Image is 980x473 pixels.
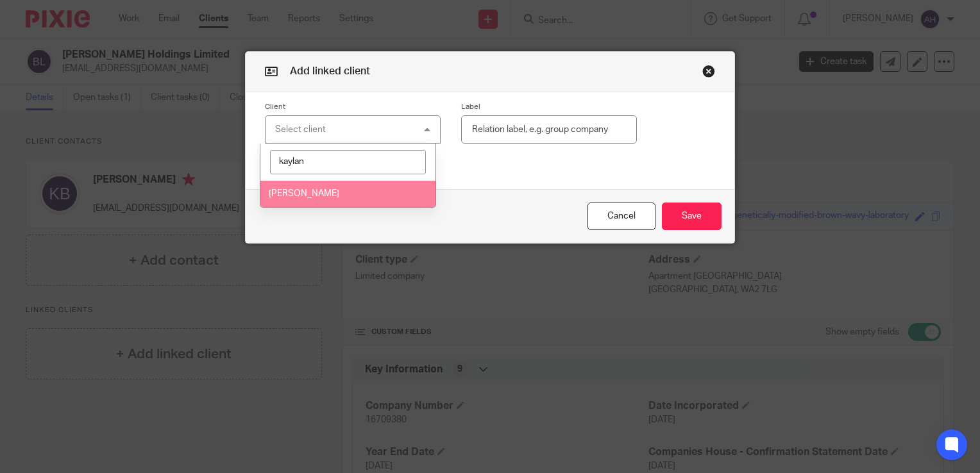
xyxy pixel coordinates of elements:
[269,189,339,198] span: [PERSON_NAME]
[265,102,441,112] label: Client
[587,203,655,230] button: Cancel
[270,150,425,174] input: Search options...
[662,203,722,230] button: Save
[275,125,326,134] div: Select client
[290,66,370,76] span: Add linked client
[461,115,637,144] input: Relation label, e.g. group company
[461,102,637,112] label: Label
